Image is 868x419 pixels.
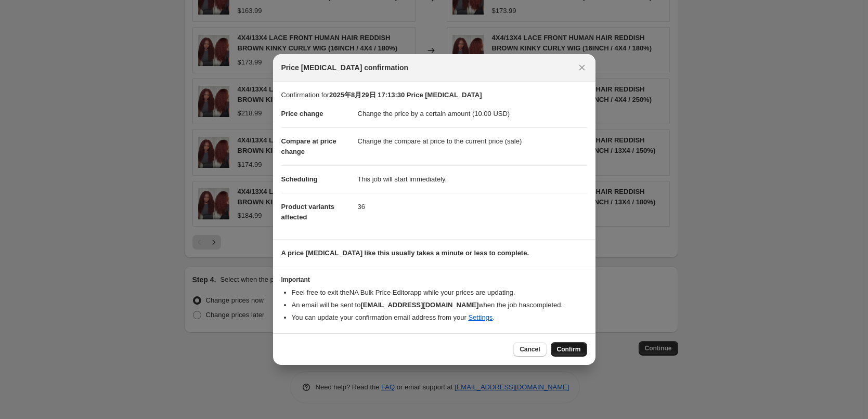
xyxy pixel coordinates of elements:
span: Scheduling [281,175,318,183]
b: 2025年8月29日 17:13:30 Price [MEDICAL_DATA] [329,91,482,99]
a: Settings [468,313,493,321]
span: Price [MEDICAL_DATA] confirmation [281,62,409,73]
h3: Important [281,276,587,284]
li: Feel free to exit the NA Bulk Price Editor app while your prices are updating. [292,287,587,298]
li: You can update your confirmation email address from your . [292,312,587,323]
span: Confirm [557,345,581,353]
dd: 36 [358,193,587,220]
dd: Change the price by a certain amount (10.00 USD) [358,100,587,127]
button: Cancel [513,342,546,357]
dd: Change the compare at price to the current price (sale) [358,127,587,155]
button: Close [575,60,589,75]
dd: This job will start immediately. [358,165,587,193]
b: [EMAIL_ADDRESS][DOMAIN_NAME] [360,301,478,309]
span: Cancel [520,345,540,353]
button: Confirm [551,342,587,357]
p: Confirmation for [281,90,587,100]
span: Compare at price change [281,137,336,155]
span: Product variants affected [281,203,335,221]
b: A price [MEDICAL_DATA] like this usually takes a minute or less to complete. [281,249,529,257]
li: An email will be sent to when the job has completed . [292,300,587,310]
span: Price change [281,110,323,117]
